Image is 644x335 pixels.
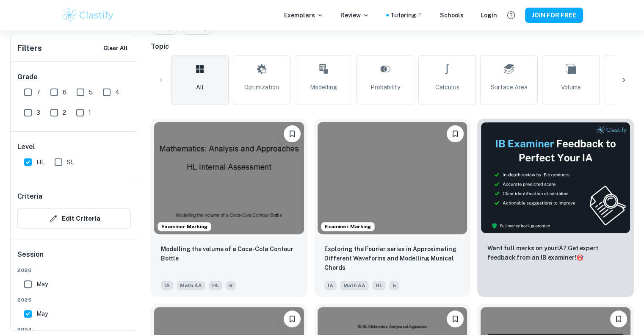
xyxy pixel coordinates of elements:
h6: Grade [17,72,131,82]
span: 6 [226,281,236,290]
span: HL [36,158,44,167]
span: HL [372,281,386,290]
span: 🎯 [576,254,583,261]
a: Schools [440,11,464,20]
span: 5 [389,281,399,290]
span: Modelling [310,83,337,92]
p: Exemplars [284,11,323,20]
p: Want full marks on your IA ? Get expert feedback from an IB examiner! [487,244,624,262]
h6: Filters [17,42,42,54]
span: SL [67,158,74,167]
span: IA [324,281,337,290]
a: Examiner MarkingPlease log in to bookmark exemplarsExploring the Fourier series in Approximating ... [314,119,471,297]
span: Examiner Marking [158,223,211,230]
span: Math AA [340,281,369,290]
button: Please log in to bookmark exemplars [610,310,627,327]
span: 2025 [17,296,131,304]
button: Clear All [101,42,130,55]
span: 2 [63,108,66,117]
button: Please log in to bookmark exemplars [284,125,301,142]
span: Calculus [435,83,459,92]
h6: Session [17,249,131,266]
span: 6 [63,88,66,97]
a: Examiner MarkingPlease log in to bookmark exemplarsModelling the volume of a Coca-Cola Contour Bo... [151,119,307,297]
span: Volume [561,83,581,92]
p: Exploring the Fourier series in Approximating Different Waveforms and Modelling Musical Chords [324,244,461,272]
h6: Level [17,142,131,152]
span: Math AA [177,281,205,290]
span: 3 [36,108,40,117]
span: 7 [36,88,40,97]
button: Please log in to bookmark exemplars [447,125,464,142]
img: Clastify logo [61,7,115,24]
span: HL [209,281,222,290]
span: All [196,83,204,92]
span: Examiner Marking [321,223,374,230]
span: Probability [370,83,400,92]
span: Optimization [244,83,279,92]
span: 4 [115,88,119,97]
img: Thumbnail [481,122,630,233]
a: Login [481,11,497,20]
span: 1 [88,108,91,117]
span: 2026 [17,266,131,274]
a: ThumbnailWant full marks on yourIA? Get expert feedback from an IB examiner! [477,119,634,297]
span: 5 [89,88,93,97]
button: Help and Feedback [504,8,518,22]
span: Surface Area [491,83,528,92]
span: 2024 [17,326,131,333]
img: Math AA IA example thumbnail: Modelling the volume of a Coca-Cola Cont [154,122,304,234]
button: Please log in to bookmark exemplars [447,310,464,327]
span: May [36,280,48,289]
span: IA [161,281,173,290]
p: Modelling the volume of a Coca-Cola Contour Bottle [161,244,297,263]
button: JOIN FOR FREE [525,8,583,23]
h6: Criteria [17,191,42,202]
img: Math AA IA example thumbnail: Exploring the Fourier series in Approxim [318,122,467,234]
span: May [36,309,48,318]
h6: Topic [151,42,634,52]
button: Edit Criteria [17,208,131,229]
button: Please log in to bookmark exemplars [284,310,301,327]
p: Review [340,11,369,20]
a: Tutoring [390,11,423,20]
